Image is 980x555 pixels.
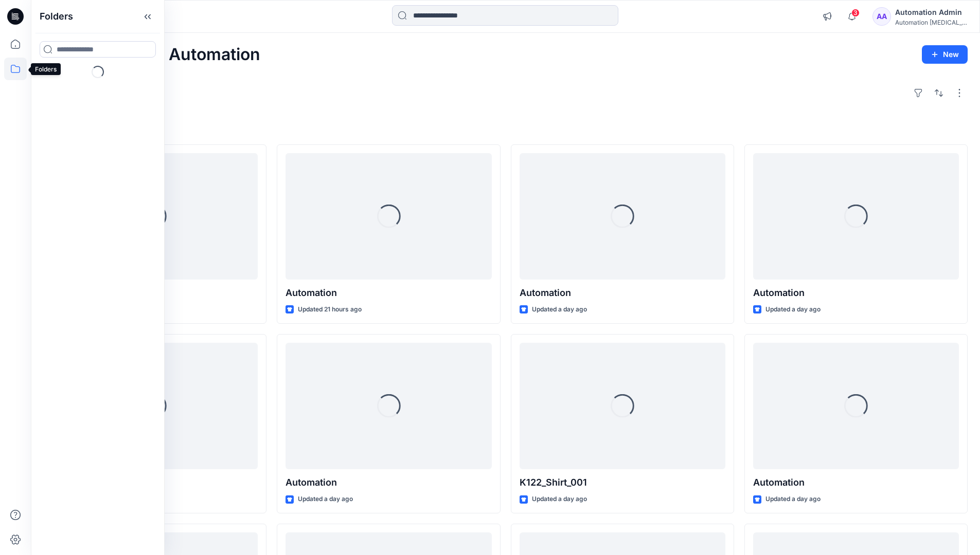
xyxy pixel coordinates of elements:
[872,7,891,26] div: AA
[43,122,968,134] h4: Styles
[753,286,959,300] p: Automation
[532,304,587,315] p: Updated a day ago
[895,18,967,26] div: Automation [MEDICAL_DATA]...
[286,286,491,300] p: Automation
[851,9,860,17] span: 3
[765,304,821,315] p: Updated a day ago
[895,6,967,18] div: Automation Admin
[765,494,821,505] p: Updated a day ago
[520,475,725,490] p: K122_Shirt_001
[753,475,959,490] p: Automation
[922,45,968,64] button: New
[298,494,353,505] p: Updated a day ago
[286,475,491,490] p: Automation
[532,494,587,505] p: Updated a day ago
[298,304,362,315] p: Updated 21 hours ago
[520,286,725,300] p: Automation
